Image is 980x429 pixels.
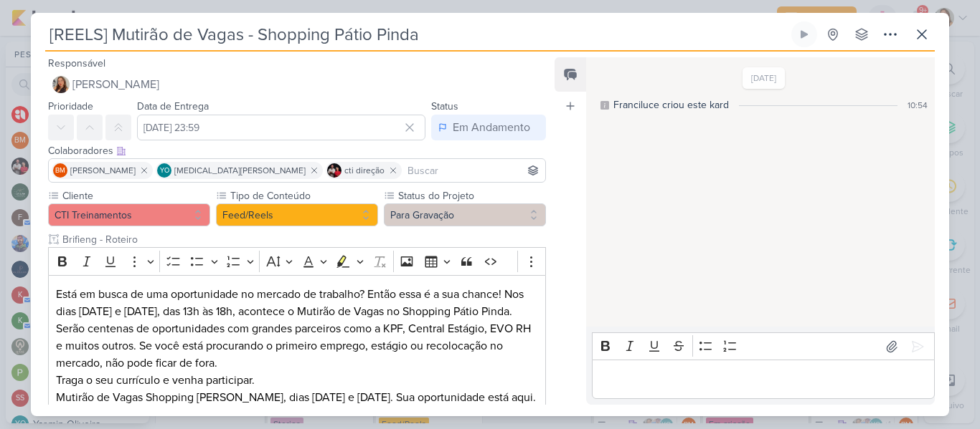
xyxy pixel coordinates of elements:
[431,115,546,140] button: Em Andamento
[48,203,210,226] button: CTI Treinamentos
[61,188,210,203] label: Cliente
[48,143,546,158] div: Colaboradores
[137,115,425,140] input: Select a date
[216,203,378,226] button: Feed/Reels
[157,163,171,178] div: Yasmin Oliveira
[48,100,93,112] label: Prioridade
[327,163,341,178] img: cti direção
[613,97,729,112] div: Franciluce criou este kard
[137,100,209,112] label: Data de Entrega
[48,275,546,418] div: Editor editing area: main
[52,76,70,93] img: Franciluce Carvalho
[160,168,169,175] p: YO
[70,164,136,177] span: [PERSON_NAME]
[72,76,159,93] span: [PERSON_NAME]
[56,286,538,389] p: Está em busca de uma oportunidade no mercado de trabalho? Então essa é a sua chance! Nos dias [DA...
[60,232,546,247] input: Texto sem título
[48,72,546,97] button: [PERSON_NAME]
[397,188,546,203] label: Status do Projeto
[229,188,378,203] label: Tipo de Conteúdo
[431,100,458,112] label: Status
[908,99,928,112] div: 10:54
[55,168,65,175] p: BM
[592,332,935,360] div: Editor toolbar
[48,57,105,69] label: Responsável
[53,163,67,178] div: Beth Monteiro
[45,21,788,47] input: Kard Sem Título
[798,29,810,40] div: Ligar relógio
[592,360,935,399] div: Editor editing area: main
[344,164,385,177] span: cti direção
[453,119,530,136] div: Em Andamento
[384,203,546,226] button: Para Gravação
[174,164,306,177] span: [MEDICAL_DATA][PERSON_NAME]
[48,247,546,275] div: Editor toolbar
[56,389,538,406] p: Mutirão de Vagas Shopping [PERSON_NAME], dias [DATE] e [DATE]. Sua oportunidade está aqui.
[405,162,542,179] input: Buscar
